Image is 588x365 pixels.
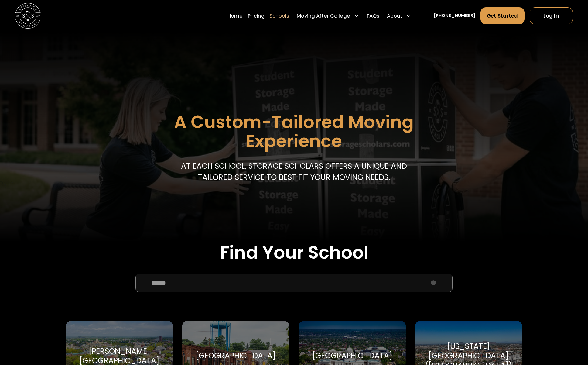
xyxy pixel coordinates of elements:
[387,12,402,20] div: About
[367,7,379,25] a: FAQs
[384,7,413,25] div: About
[248,7,265,25] a: Pricing
[434,12,475,19] a: [PHONE_NUMBER]
[178,160,409,183] p: At each school, storage scholars offers a unique and tailored service to best fit your Moving needs.
[269,7,289,25] a: Schools
[530,7,573,24] a: Log In
[142,112,446,151] h1: A Custom-Tailored Moving Experience
[297,12,350,20] div: Moving After College
[196,351,276,360] div: [GEOGRAPHIC_DATA]
[480,7,525,24] a: Get Started
[294,7,362,25] div: Moving After College
[15,3,40,28] img: Storage Scholars main logo
[66,242,522,263] h2: Find Your School
[312,351,392,360] div: [GEOGRAPHIC_DATA]
[227,7,243,25] a: Home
